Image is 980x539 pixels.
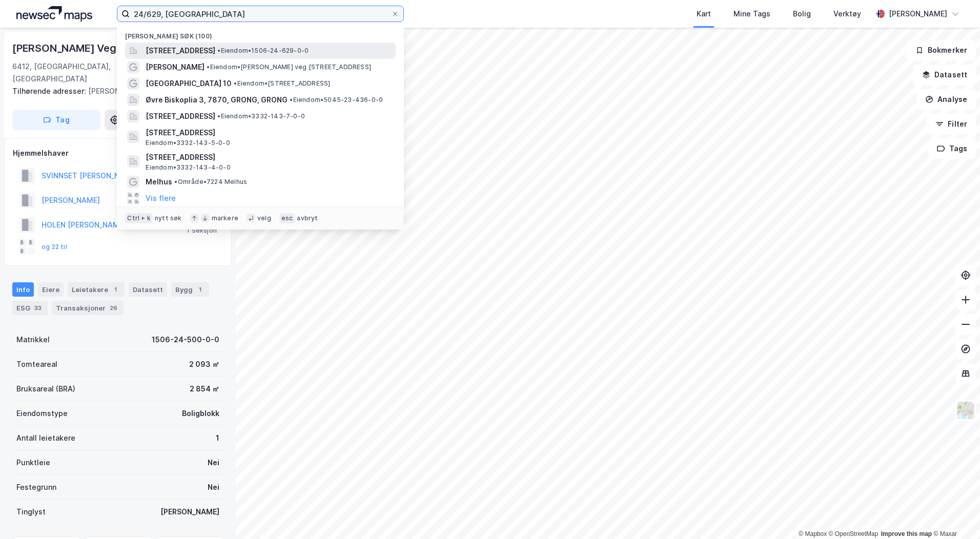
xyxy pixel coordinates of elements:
[16,481,56,493] div: Festegrunn
[129,282,167,297] div: Datasett
[174,178,247,186] span: Område • 7224 Melhus
[16,457,50,469] div: Punktleie
[16,334,50,346] div: Matrikkel
[171,282,209,297] div: Bygg
[793,8,811,20] div: Bolig
[217,47,309,55] span: Eiendom • 1506-24-629-0-0
[38,282,64,297] div: Eiere
[16,6,92,22] img: logo.a4113a55bc3d86da70a041830d287a7e.svg
[956,401,975,420] img: Z
[207,63,210,71] span: •
[146,139,230,147] span: Eiendom • 3332-143-5-0-0
[12,282,34,297] div: Info
[234,79,237,87] span: •
[146,176,172,188] span: Melhus
[881,530,932,537] a: Improve this map
[52,301,124,315] div: Transaksjoner
[217,47,220,54] span: •
[189,358,219,370] div: 2 093 ㎡
[195,284,205,295] div: 1
[257,214,271,222] div: velg
[160,506,219,518] div: [PERSON_NAME]
[913,65,976,85] button: Datasett
[279,213,295,223] div: esc
[182,407,219,420] div: Boligblokk
[12,87,88,95] span: Tilhørende adresser:
[117,24,404,43] div: [PERSON_NAME] søk (100)
[929,490,980,539] div: Kontrollprogram for chat
[212,214,238,222] div: markere
[16,506,46,518] div: Tinglyst
[13,147,223,159] div: Hjemmelshaver
[146,163,230,172] span: Eiendom • 3332-143-4-0-0
[16,407,68,420] div: Eiendomstype
[12,85,215,97] div: [PERSON_NAME] Veg 29
[697,8,711,20] div: Kart
[146,45,215,57] span: [STREET_ADDRESS]
[174,178,177,185] span: •
[208,481,219,493] div: Nei
[146,151,392,163] span: [STREET_ADDRESS]
[234,79,330,88] span: Eiendom • [STREET_ADDRESS]
[130,6,391,22] input: Søk på adresse, matrikkel, gårdeiere, leietakere eller personer
[32,303,44,313] div: 33
[125,213,153,223] div: Ctrl + k
[68,282,125,297] div: Leietakere
[190,383,219,395] div: 2 854 ㎡
[889,8,947,20] div: [PERSON_NAME]
[146,110,215,122] span: [STREET_ADDRESS]
[217,112,220,120] span: •
[208,457,219,469] div: Nei
[829,530,879,537] a: OpenStreetMap
[12,301,48,315] div: ESG
[907,40,976,60] button: Bokmerker
[290,96,383,104] span: Eiendom • 5045-23-436-0-0
[928,138,976,159] button: Tags
[833,8,861,20] div: Verktøy
[207,63,371,71] span: Eiendom • [PERSON_NAME] veg [STREET_ADDRESS]
[12,110,100,130] button: Tag
[146,94,288,106] span: Øvre Biskoplia 3, 7870, GRONG, GRONG
[146,127,392,139] span: [STREET_ADDRESS]
[146,192,176,204] button: Vis flere
[927,114,976,134] button: Filter
[290,96,293,103] span: •
[16,383,75,395] div: Bruksareal (BRA)
[12,40,133,56] div: [PERSON_NAME] Veg 27
[733,8,770,20] div: Mine Tags
[929,490,980,539] iframe: Chat Widget
[108,303,119,313] div: 26
[155,214,182,222] div: nytt søk
[916,89,976,110] button: Analyse
[297,214,318,222] div: avbryt
[12,60,174,85] div: 6412, [GEOGRAPHIC_DATA], [GEOGRAPHIC_DATA]
[110,284,120,295] div: 1
[187,226,217,235] div: 1 Seksjon
[146,77,232,90] span: [GEOGRAPHIC_DATA] 10
[217,112,305,120] span: Eiendom • 3332-143-7-0-0
[152,334,219,346] div: 1506-24-500-0-0
[146,61,205,73] span: [PERSON_NAME]
[216,432,219,444] div: 1
[16,432,75,444] div: Antall leietakere
[16,358,57,370] div: Tomteareal
[799,530,827,537] a: Mapbox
